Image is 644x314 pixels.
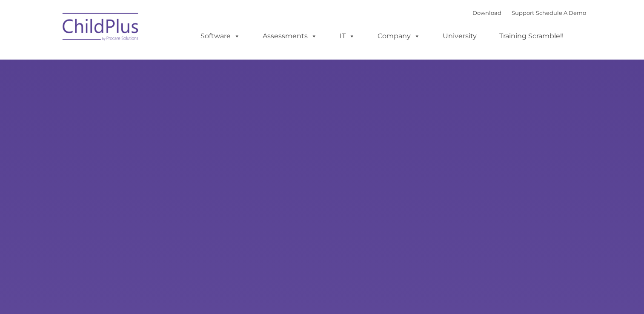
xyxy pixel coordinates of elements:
a: Training Scramble!! [491,28,572,45]
a: University [434,28,485,45]
a: Assessments [254,28,326,45]
img: ChildPlus by Procare Solutions [58,7,143,49]
font: | [472,9,586,16]
a: Support [512,9,534,16]
a: Company [369,28,429,45]
a: Software [192,28,249,45]
a: Download [472,9,501,16]
a: Schedule A Demo [536,9,586,16]
a: IT [331,28,364,45]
